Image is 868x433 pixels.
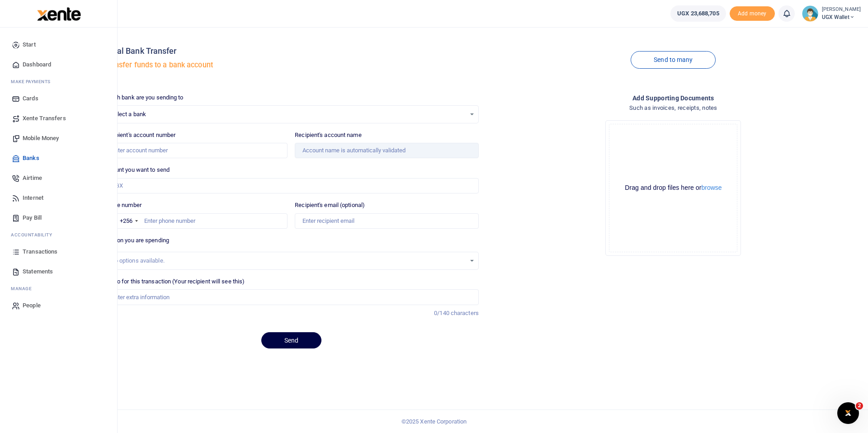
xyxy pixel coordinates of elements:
a: Banks [7,148,110,168]
span: countability [18,231,52,238]
div: No options available. [111,256,466,265]
button: Send [261,332,321,348]
label: Memo for this transaction (Your recipient will see this) [104,277,245,286]
span: Statements [23,267,53,276]
a: Dashboard [7,55,110,75]
label: Which bank are you sending to [104,93,184,102]
label: Amount you want to send [104,165,170,174]
input: Enter phone number [104,213,288,229]
span: Mobile Money [23,134,59,143]
iframe: Intercom live chat [837,402,859,424]
h4: Such as invoices, receipts, notes [486,103,861,113]
div: File Uploader [605,120,741,256]
label: Recipient's account number [104,131,176,140]
span: Banks [23,154,39,163]
a: Transactions [7,242,110,262]
li: M [7,75,110,89]
a: Start [7,35,110,55]
h4: Local Bank Transfer [104,46,479,56]
input: Enter account number [104,143,288,158]
span: UGX Wallet [822,13,861,21]
span: Start [23,40,36,49]
label: Reason you are spending [104,236,169,245]
li: Toup your wallet [730,6,775,21]
span: Select a bank [111,110,466,119]
a: Airtime [7,168,110,188]
span: Dashboard [23,60,51,69]
span: anage [15,285,32,292]
div: Uganda: +256 [104,214,141,228]
a: Add money [730,9,775,16]
label: Recipient's email (optional) [295,201,365,210]
span: Xente Transfers [23,114,66,123]
a: Statements [7,262,110,282]
a: Mobile Money [7,128,110,148]
span: Internet [23,193,43,202]
input: UGX [104,178,479,193]
li: M [7,282,110,296]
small: [PERSON_NAME] [822,6,861,14]
span: ake Payments [15,78,51,85]
span: 0/140 [434,310,449,316]
input: Enter recipient email [295,213,479,229]
span: Cards [23,94,38,103]
div: +256 [120,216,132,226]
span: Transactions [23,247,57,256]
li: Wallet ballance [667,5,729,22]
label: Phone number [104,201,142,210]
img: profile-user [802,5,818,22]
span: Airtime [23,174,42,183]
span: People [23,301,41,310]
a: logo-small logo-large logo-large [36,10,81,17]
a: profile-user [PERSON_NAME] UGX Wallet [802,5,861,22]
img: logo-large [37,7,81,21]
input: Account name is automatically validated [295,143,479,158]
span: characters [451,310,479,316]
button: browse [701,184,722,191]
a: People [7,296,110,315]
a: Internet [7,188,110,208]
input: Enter extra information [104,289,479,305]
div: Drag and drop files here or [609,184,737,192]
h4: Add supporting Documents [486,93,861,103]
a: Send to many [631,51,716,69]
a: Pay Bill [7,208,110,228]
a: Xente Transfers [7,108,110,128]
li: Ac [7,228,110,242]
a: UGX 23,688,705 [670,5,726,22]
a: Cards [7,89,110,108]
h5: Transfer funds to a bank account [104,61,479,70]
span: 2 [856,402,863,409]
span: UGX 23,688,705 [677,9,719,18]
label: Recipient's account name [295,131,361,140]
span: Add money [730,6,775,21]
span: Pay Bill [23,213,42,222]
